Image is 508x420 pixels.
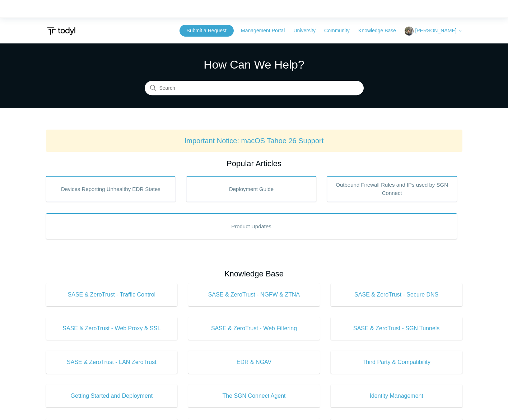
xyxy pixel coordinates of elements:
[331,283,462,306] a: SASE & ZeroTrust - Secure DNS
[46,24,76,38] img: Todyl Support Center Help Center home page
[46,351,178,374] a: SASE & ZeroTrust - LAN ZeroTrust
[293,27,322,34] a: University
[46,213,457,239] a: Product Updates
[46,268,462,280] h2: Knowledge Base
[57,392,167,400] span: Getting Started and Deployment
[145,56,364,73] h1: How Can We Help?
[331,351,462,374] a: Third Party & Compatibility
[341,358,452,367] span: Third Party & Compatibility
[331,384,462,407] a: Identity Management
[188,317,320,340] a: SASE & ZeroTrust - Web Filtering
[46,283,178,306] a: SASE & ZeroTrust - Traffic Control
[46,176,176,202] a: Devices Reporting Unhealthy EDR States
[341,324,452,333] span: SASE & ZeroTrust - SGN Tunnels
[199,324,309,333] span: SASE & ZeroTrust - Web Filtering
[199,290,309,299] span: SASE & ZeroTrust - NGFW & ZTNA
[199,392,309,400] span: The SGN Connect Agent
[341,392,452,400] span: Identity Management
[57,358,167,367] span: SASE & ZeroTrust - LAN ZeroTrust
[188,384,320,407] a: The SGN Connect Agent
[185,137,324,145] a: Important Notice: macOS Tahoe 26 Support
[358,27,403,34] a: Knowledge Base
[57,324,167,333] span: SASE & ZeroTrust - Web Proxy & SSL
[188,351,320,374] a: EDR & NGAV
[331,317,462,340] a: SASE & ZeroTrust - SGN Tunnels
[46,158,462,169] h2: Popular Articles
[180,25,234,37] a: Submit a Request
[57,290,167,299] span: SASE & ZeroTrust - Traffic Control
[46,317,178,340] a: SASE & ZeroTrust - Web Proxy & SSL
[405,27,462,36] button: [PERSON_NAME]
[186,176,316,202] a: Deployment Guide
[415,28,456,33] span: [PERSON_NAME]
[199,358,309,367] span: EDR & NGAV
[324,27,357,34] a: Community
[145,81,364,95] input: Search
[241,27,292,34] a: Management Portal
[188,283,320,306] a: SASE & ZeroTrust - NGFW & ZTNA
[341,290,452,299] span: SASE & ZeroTrust - Secure DNS
[327,176,457,202] a: Outbound Firewall Rules and IPs used by SGN Connect
[46,384,178,407] a: Getting Started and Deployment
